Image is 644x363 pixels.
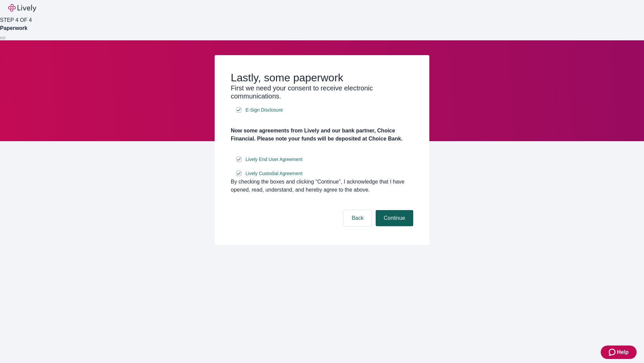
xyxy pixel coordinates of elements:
button: Continue [376,210,413,226]
a: e-sign disclosure document [244,169,304,178]
h4: Now some agreements from Lively and our bank partner, Choice Financial. Please note your funds wi... [231,127,413,143]
h3: First we need your consent to receive electronic communications. [231,84,413,100]
button: Back [343,210,372,226]
a: e-sign disclosure document [244,155,304,164]
span: Help [617,348,629,356]
h2: Lastly, some paperwork [231,71,413,84]
a: e-sign disclosure document [244,106,284,114]
svg: Zendesk support icon [609,348,617,356]
span: E-Sign Disclosure [246,107,283,114]
span: Lively Custodial Agreement [246,170,303,177]
div: By checking the boxes and clicking “Continue", I acknowledge that I have opened, read, understand... [231,178,413,194]
span: Lively End User Agreement [246,156,303,163]
button: Zendesk support iconHelp [601,346,637,359]
img: Lively [8,4,36,12]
